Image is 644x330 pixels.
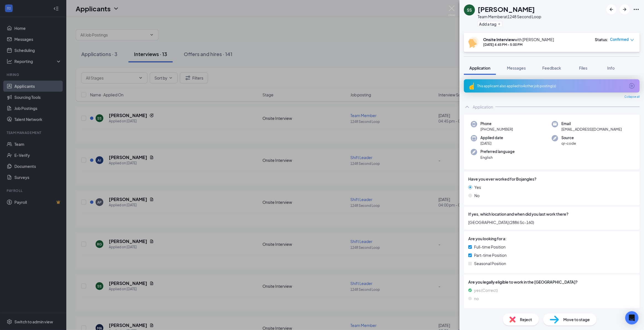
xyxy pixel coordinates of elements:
[483,37,514,42] b: Onsite Interview
[620,4,630,14] button: ArrowRight
[468,279,635,285] span: Are you legally eligible to work in the [GEOGRAPHIC_DATA]?
[563,316,590,323] span: Move to stage
[480,135,503,141] span: Applied date
[480,155,515,160] span: English
[468,236,507,242] span: Are you looking for a:
[498,22,501,26] svg: Plus
[474,260,506,266] span: Seasonal Position
[480,141,503,146] span: [DATE]
[483,37,554,42] div: with [PERSON_NAME]
[480,149,515,154] span: Preferred language
[474,184,481,190] span: Yes
[480,121,513,126] span: Phone
[507,65,526,70] span: Messages
[477,84,625,88] div: This applicant also applied to 4 other job posting(s)
[474,192,480,199] span: No
[474,287,498,293] span: yes (Correct)
[474,295,479,302] span: no
[561,135,576,141] span: Source
[542,65,561,70] span: Feedback
[520,316,532,323] span: Reject
[478,4,535,14] h1: [PERSON_NAME]
[474,252,507,258] span: Part-time Position
[595,37,608,42] div: Status :
[478,14,541,19] div: Team Member at 1248 Second Loop
[606,4,616,14] button: ArrowLeftNew
[467,7,472,13] div: SS
[629,83,635,89] svg: ArrowCircle
[480,126,513,132] span: [PHONE_NUMBER]
[561,121,622,126] span: Email
[621,6,628,13] svg: ArrowRight
[464,104,470,110] svg: ChevronUp
[478,21,502,27] button: PlusAdd a tag
[468,211,569,217] span: If yes, which location and when did you last work there?
[483,42,554,47] div: [DATE] 4:45 PM - 5:00 PM
[561,141,576,146] span: qr-code
[624,95,640,99] span: Collapse all
[473,104,493,110] div: Application
[633,6,640,13] svg: Ellipses
[468,219,635,225] span: [GEOGRAPHIC_DATA] (2886 Sc-160)
[630,38,634,42] span: down
[469,65,490,70] span: Application
[610,37,629,42] span: Confirmed
[561,126,622,132] span: [EMAIL_ADDRESS][DOMAIN_NAME]
[468,176,537,182] span: Have you ever worked for Bojangles?
[474,244,506,250] span: Full-time Position
[625,311,638,324] div: Open Intercom Messenger
[608,6,615,13] svg: ArrowLeftNew
[579,65,587,70] span: Files
[607,65,615,70] span: Info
